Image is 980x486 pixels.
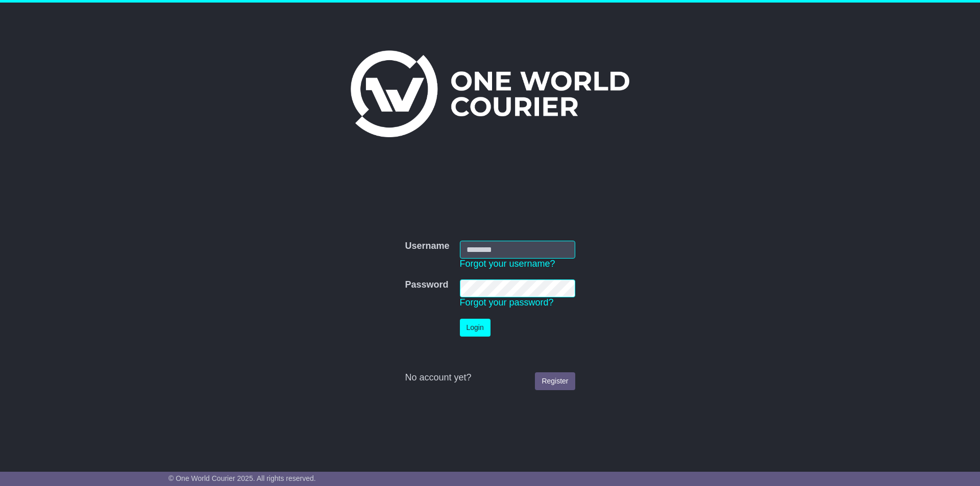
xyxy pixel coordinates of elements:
button: Login [460,319,491,337]
label: Username [405,241,449,252]
a: Forgot your password? [460,297,554,308]
span: © One World Courier 2025. All rights reserved. [168,474,316,482]
label: Password [405,279,448,291]
div: No account yet? [405,372,575,383]
a: Register [535,372,575,390]
img: One World [351,50,629,137]
a: Forgot your username? [460,259,555,269]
